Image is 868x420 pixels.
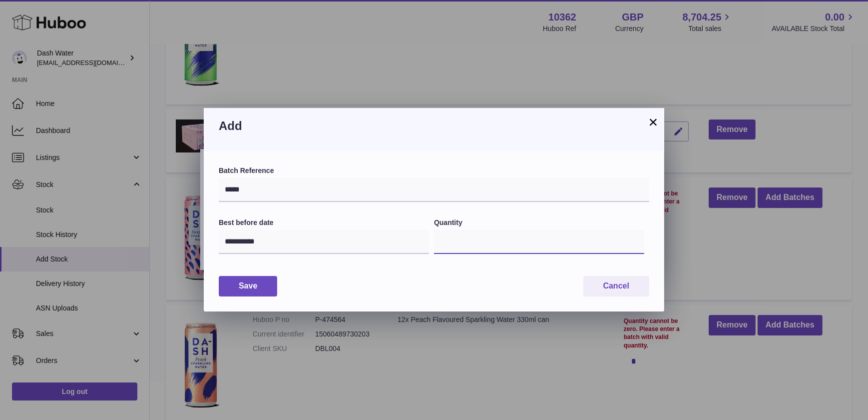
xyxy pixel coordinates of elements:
button: Save [219,276,277,296]
button: × [647,116,659,128]
button: Cancel [583,276,649,296]
h3: Add [219,118,649,134]
label: Quantity [434,218,644,227]
label: Batch Reference [219,166,649,175]
label: Best before date [219,218,429,227]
